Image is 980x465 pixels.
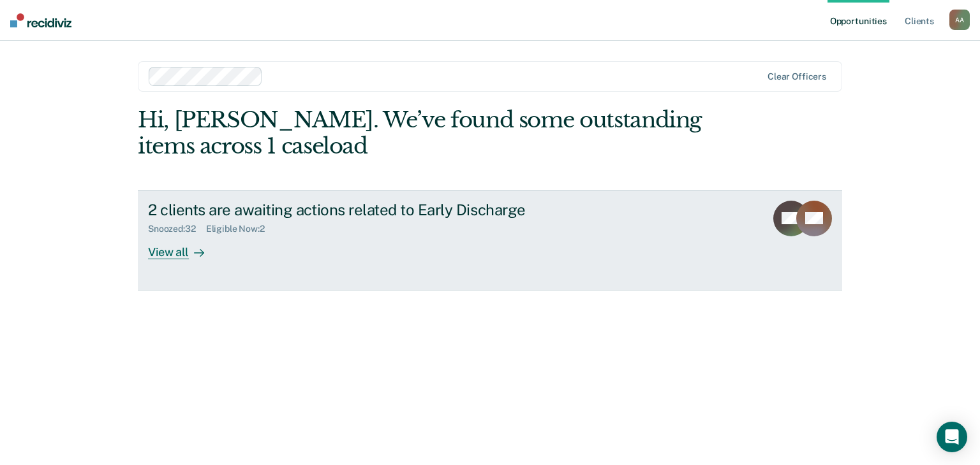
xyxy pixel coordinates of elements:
[138,107,701,159] div: Hi, [PERSON_NAME]. We’ve found some outstanding items across 1 caseload
[768,71,826,82] div: Clear officers
[10,13,71,27] img: Recidiviz
[148,234,219,259] div: View all
[949,10,970,30] div: A A
[148,201,596,219] div: 2 clients are awaiting actions related to Early Discharge
[937,422,967,452] div: Open Intercom Messenger
[138,190,842,290] a: 2 clients are awaiting actions related to Early DischargeSnoozed:32Eligible Now:2View all
[206,224,275,234] div: Eligible Now : 2
[148,224,206,234] div: Snoozed : 32
[949,10,970,30] button: AA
